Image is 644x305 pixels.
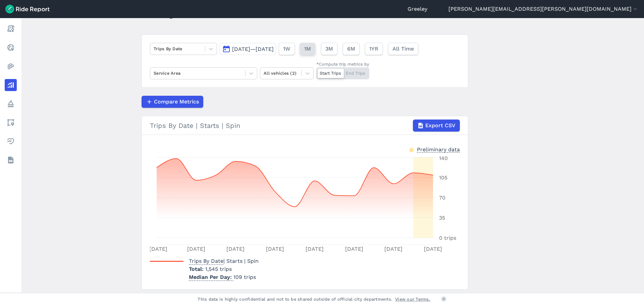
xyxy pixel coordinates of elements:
tspan: [DATE] [306,246,324,252]
img: Ride Report [5,5,50,13]
span: 1,545 trips [205,266,232,272]
span: 1YR [369,45,378,53]
button: 6M [343,43,360,55]
a: Areas [5,117,17,129]
div: Trips By Date | Starts | Spin [150,120,460,132]
button: 1W [279,43,295,55]
span: 1M [304,45,311,53]
tspan: 35 [439,215,445,221]
span: All Time [392,45,414,53]
span: Median Per Day [189,272,233,281]
span: Total [189,266,205,272]
a: Policy [5,98,17,110]
tspan: [DATE] [226,246,245,252]
tspan: [DATE] [187,246,205,252]
tspan: 105 [439,174,447,181]
span: Trips By Date [189,256,223,265]
span: | Starts | Spin [189,258,259,264]
a: Realtime [5,42,17,54]
button: [PERSON_NAME][EMAIL_ADDRESS][PERSON_NAME][DOMAIN_NAME] [448,5,639,13]
tspan: [DATE] [149,246,167,252]
button: 1M [300,43,315,55]
span: 6M [347,45,355,53]
span: Compare Metrics [154,98,199,106]
button: [DATE]—[DATE] [220,43,276,55]
span: 3M [325,45,333,53]
a: Datasets [5,154,17,166]
a: Analyze [5,79,17,91]
button: 1YR [365,43,383,55]
tspan: 0 trips [439,235,456,241]
button: All Time [388,43,418,55]
span: [DATE]—[DATE] [232,46,274,52]
a: Report [5,23,17,35]
a: Health [5,135,17,147]
button: 3M [321,43,337,55]
tspan: 70 [439,195,445,201]
button: Export CSV [413,120,460,132]
span: Export CSV [425,122,455,130]
button: Compare Metrics [142,96,203,108]
div: *Compute trip metrics by [316,61,369,67]
tspan: [DATE] [266,246,284,252]
tspan: [DATE] [384,246,402,252]
tspan: [DATE] [345,246,363,252]
a: Greeley [408,5,427,13]
span: 1W [283,45,290,53]
tspan: [DATE] [424,246,442,252]
a: Heatmaps [5,60,17,72]
tspan: 140 [439,155,448,161]
a: View our Terms. [395,296,430,302]
p: 109 trips [189,273,259,281]
div: Preliminary data [417,146,460,153]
